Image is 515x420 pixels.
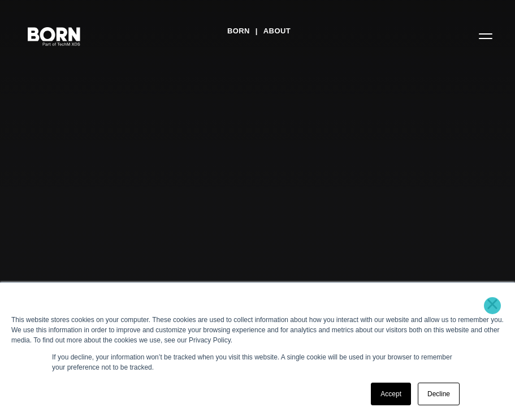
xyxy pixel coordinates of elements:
[227,23,250,40] a: BORN
[52,352,463,372] p: If you decline, your information won’t be tracked when you visit this website. A single cookie wi...
[472,24,499,48] button: Open
[418,383,460,405] a: Decline
[11,315,504,345] div: This website stores cookies on your computer. These cookies are used to collect information about...
[486,299,499,309] a: ×
[263,23,291,40] a: About
[371,383,411,405] a: Accept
